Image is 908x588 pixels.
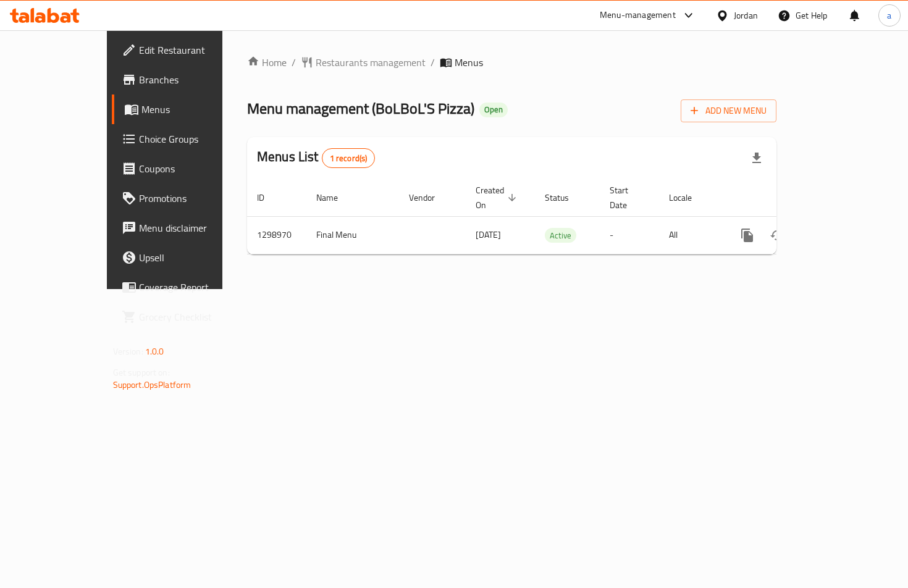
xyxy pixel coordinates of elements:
span: Menu disclaimer [139,220,248,235]
a: Support.OpsPlatform [113,377,191,393]
span: Version: [113,343,143,359]
td: 1298970 [247,216,306,254]
span: Coupons [139,161,248,176]
div: Open [479,103,508,117]
span: Branches [139,72,248,87]
div: Jordan [734,9,758,22]
div: Menu-management [600,8,676,23]
span: Status [545,190,585,205]
span: Upsell [139,250,248,265]
span: Add New Menu [691,103,767,119]
span: Restaurants management [316,55,426,70]
span: Name [316,190,354,205]
span: [DATE] [476,227,501,243]
a: Promotions [112,183,258,213]
a: Branches [112,65,258,94]
td: - [600,216,659,254]
span: 1.0.0 [145,343,164,359]
span: Open [479,104,508,115]
h2: Menus List [257,148,375,168]
td: All [659,216,723,254]
span: Promotions [139,191,248,206]
span: Choice Groups [139,132,248,146]
span: Coverage Report [139,280,248,295]
a: Coverage Report [112,272,258,302]
a: Menu disclaimer [112,213,258,243]
span: Locale [669,190,708,205]
a: Coupons [112,154,258,183]
span: Start Date [610,183,644,212]
a: Edit Restaurant [112,35,258,65]
span: 1 record(s) [322,153,375,164]
li: / [431,55,435,70]
a: Home [247,55,287,70]
li: / [292,55,296,70]
span: Edit Restaurant [139,43,248,57]
div: Export file [742,143,771,173]
a: Choice Groups [112,124,258,154]
a: Restaurants management [301,55,426,70]
span: Get support on: [113,364,170,380]
span: Active [545,229,576,243]
span: ID [257,190,280,205]
span: Vendor [409,190,451,205]
button: Change Status [762,220,792,250]
td: Final Menu [306,216,399,254]
span: Created On [476,183,520,212]
span: Grocery Checklist [139,309,248,324]
button: more [733,220,762,250]
th: Actions [723,179,861,217]
button: Add New Menu [681,99,776,122]
span: Menu management ( BoLBoL'S Pizza ) [247,94,474,122]
a: Grocery Checklist [112,302,258,332]
table: enhanced table [247,179,861,254]
div: Total records count [322,148,376,168]
a: Menus [112,94,258,124]
span: Menus [455,55,483,70]
nav: breadcrumb [247,55,776,70]
span: Menus [141,102,248,117]
div: Active [545,228,576,243]
a: Upsell [112,243,258,272]
span: a [887,9,891,22]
